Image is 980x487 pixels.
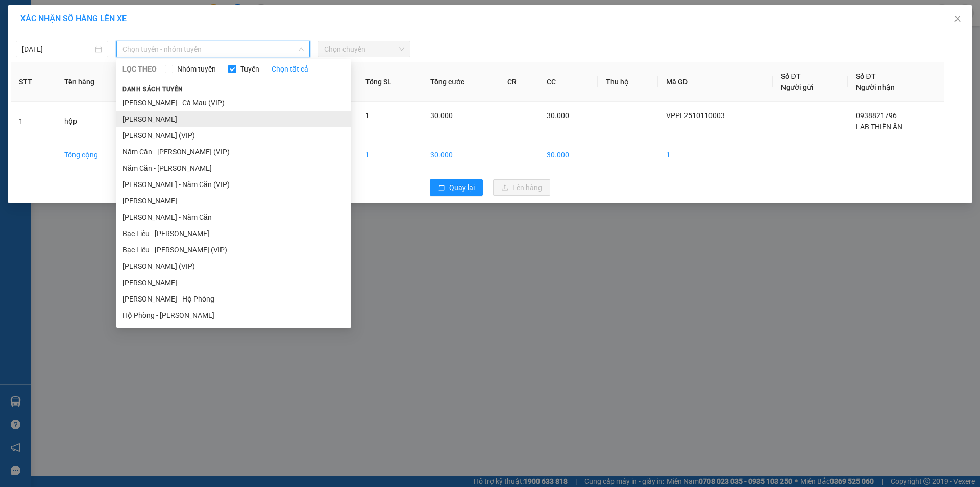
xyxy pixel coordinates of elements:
th: STT [11,62,56,102]
span: rollback [438,184,445,192]
th: Thu hộ [598,62,658,102]
span: Người gửi [781,83,814,91]
li: Năm Căn - [PERSON_NAME] [116,160,351,176]
li: [PERSON_NAME] - Cà Mau (VIP) [116,95,351,111]
input: 11/10/2025 [22,43,93,55]
li: Bạc Liêu - [PERSON_NAME] [116,225,351,242]
li: Năm Căn - [PERSON_NAME] (VIP) [116,144,351,160]
span: LAB THIÊN ÂN [856,123,902,131]
span: Số ĐT [856,72,875,80]
td: hộp [56,102,133,141]
span: 1 [365,111,370,120]
li: 26 Phó Cơ Điều, Phường 12 [95,25,427,38]
th: CC [538,62,598,102]
li: [PERSON_NAME] (VIP) [116,258,351,274]
span: Quay lại [449,182,475,193]
li: [PERSON_NAME] [116,274,351,291]
li: [PERSON_NAME] - Hộ Phòng [116,291,351,307]
li: [PERSON_NAME] [116,193,351,209]
span: Số ĐT [781,72,800,80]
span: 30.000 [547,111,569,120]
span: 30.000 [430,111,453,120]
li: Hộ Phòng - [PERSON_NAME] [116,307,351,323]
th: Tổng SL [357,62,422,102]
td: 30.000 [538,141,598,169]
span: VPPL2510110003 [666,111,725,120]
span: 0938821796 [856,111,897,120]
span: Danh sách tuyến [116,85,189,94]
span: close [953,15,962,23]
td: 1 [658,141,773,169]
li: Bạc Liêu - [PERSON_NAME] (VIP) [116,242,351,258]
th: Tổng cước [422,62,500,102]
td: 1 [11,102,56,141]
span: XÁC NHẬN SỐ HÀNG LÊN XE [20,14,127,24]
button: uploadLên hàng [493,179,550,196]
th: CR [499,62,538,102]
span: Nhóm tuyến [173,63,220,75]
td: 30.000 [422,141,500,169]
td: 1 [357,141,422,169]
th: Mã GD [658,62,773,102]
b: GỬI : VP Phước Long [13,74,146,91]
th: Tên hàng [56,62,133,102]
img: logo.jpg [13,13,64,64]
button: Close [943,5,972,34]
li: [PERSON_NAME] - Năm Căn (VIP) [116,176,351,193]
li: [PERSON_NAME] [116,111,351,127]
td: Tổng cộng [56,141,133,169]
span: Chọn chuyến [324,41,404,57]
span: LỌC THEO [122,63,157,75]
li: [PERSON_NAME] - Năm Căn [116,209,351,225]
span: Chọn tuyến - nhóm tuyến [122,41,304,57]
span: Người nhận [856,83,895,91]
span: down [298,46,304,52]
li: [PERSON_NAME] (VIP) [116,127,351,144]
li: Hotline: 02839552959 [95,38,427,51]
button: rollbackQuay lại [430,179,483,196]
span: Tuyến [236,63,263,75]
a: Chọn tất cả [272,63,308,75]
